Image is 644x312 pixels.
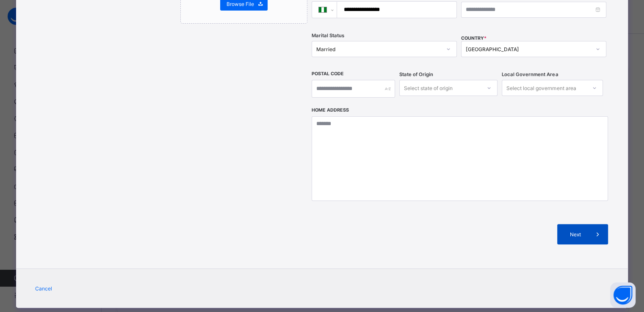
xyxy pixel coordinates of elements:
span: Browse File [227,1,254,7]
span: Local Government Area [502,71,558,77]
label: Postal Code [312,71,344,77]
span: Marital Status [312,33,344,38]
label: Home Address [312,107,349,113]
div: [GEOGRAPHIC_DATA] [466,46,591,52]
span: State of Origin [399,71,433,77]
span: Cancel [35,285,52,292]
div: Select local government area [506,80,576,96]
div: Married [316,46,441,52]
button: Open asap [610,282,636,308]
span: COUNTRY [461,36,486,41]
div: Select state of origin [404,80,453,96]
span: Next [564,231,588,238]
